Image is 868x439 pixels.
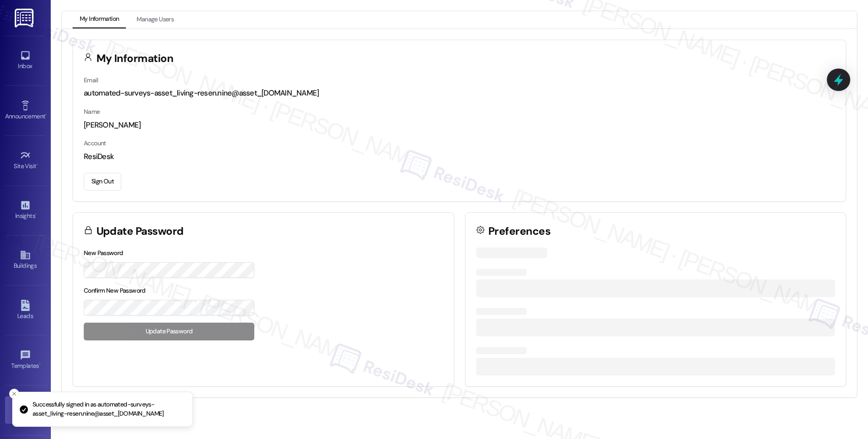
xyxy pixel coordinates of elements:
label: New Password [84,249,123,257]
span: • [35,211,37,218]
a: Leads [5,297,46,324]
h3: Update Password [96,226,184,237]
img: ResiDesk Logo [15,9,36,27]
a: Account [5,396,46,424]
a: Templates • [5,347,46,374]
div: automated-surveys-asset_living-resen.nine@asset_[DOMAIN_NAME] [84,88,835,99]
label: Name [84,108,100,116]
p: Successfully signed in as automated-surveys-asset_living-resen.nine@asset_[DOMAIN_NAME] [32,400,184,418]
span: • [39,361,41,368]
button: My Information [73,11,126,28]
button: Close toast [9,389,19,399]
a: Site Visit • [5,147,46,174]
label: Account [84,139,106,147]
label: Email [84,76,98,84]
a: Buildings [5,246,46,274]
h3: Preferences [488,226,550,237]
div: ResiDesk [84,151,835,162]
span: • [37,161,38,168]
h3: My Information [96,53,174,64]
button: Manage Users [129,11,181,28]
button: Sign Out [84,173,121,191]
a: Insights • [5,197,46,224]
span: • [45,111,47,118]
div: [PERSON_NAME] [84,120,835,131]
a: Inbox [5,47,46,74]
label: Confirm New Password [84,287,146,295]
